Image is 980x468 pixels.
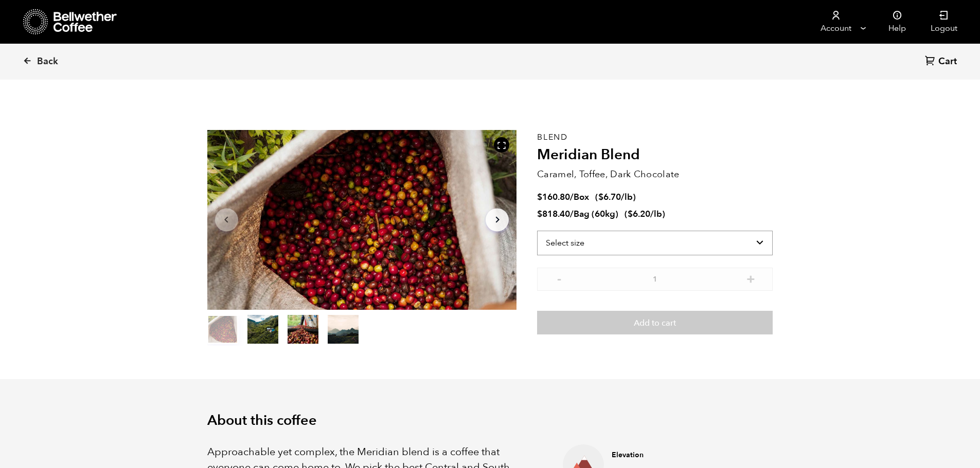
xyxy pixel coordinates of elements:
span: ( ) [625,208,665,220]
h4: Elevation [612,450,757,460]
span: / [570,208,574,220]
span: $ [628,208,633,220]
span: / [570,191,574,203]
h2: About this coffee [207,413,773,429]
bdi: 6.70 [598,191,621,203]
p: Caramel, Toffee, Dark Chocolate [537,167,773,181]
a: Cart [925,55,959,69]
span: /lb [621,191,633,203]
span: ( ) [595,191,636,203]
span: Back [37,55,58,68]
span: /lb [650,208,662,220]
bdi: 6.20 [628,208,650,220]
h2: Meridian Blend [537,146,773,164]
span: Box [574,191,589,203]
button: + [744,273,757,283]
bdi: 818.40 [537,208,570,220]
bdi: 160.80 [537,191,570,203]
span: Bag (60kg) [574,208,618,220]
button: Add to cart [537,311,773,334]
span: $ [598,191,603,203]
span: $ [537,208,542,220]
span: Cart [938,55,957,68]
span: $ [537,191,542,203]
button: - [553,273,565,283]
